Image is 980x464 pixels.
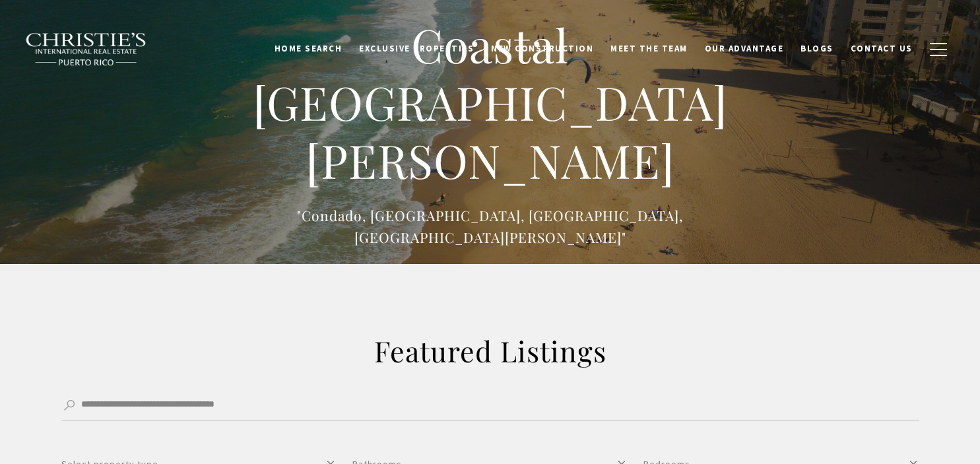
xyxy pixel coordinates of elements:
a: Exclusive Properties [350,36,482,61]
img: Christie's International Real Estate black text logo [25,32,148,67]
p: "Condado, [GEOGRAPHIC_DATA], [GEOGRAPHIC_DATA], [GEOGRAPHIC_DATA][PERSON_NAME]" [226,205,754,248]
a: Home Search [266,36,351,61]
h2: Featured Listings [207,333,774,370]
span: Our Advantage [705,43,784,54]
span: New Construction [491,43,593,54]
a: Meet the Team [602,36,696,61]
a: New Construction [482,36,602,61]
a: Blogs [792,36,842,61]
span: Exclusive Properties [359,43,474,54]
h1: Coastal [GEOGRAPHIC_DATA][PERSON_NAME] [226,16,754,189]
a: Our Advantage [696,36,793,61]
span: Blogs [800,43,833,54]
span: Contact Us [851,43,913,54]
